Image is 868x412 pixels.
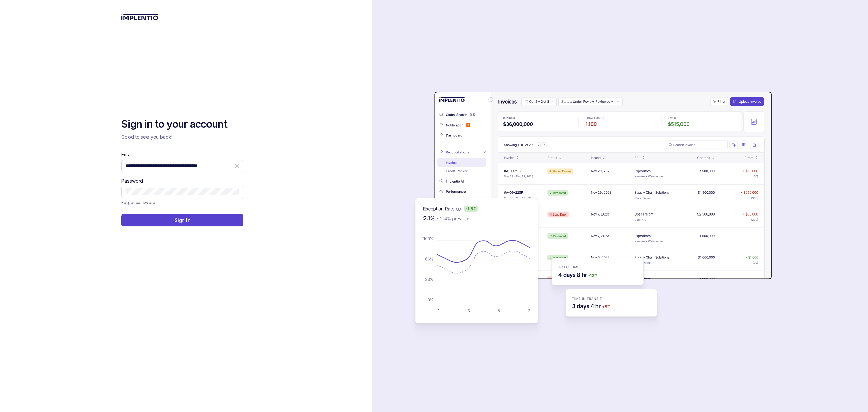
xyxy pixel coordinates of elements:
[121,14,158,20] img: logo
[391,70,774,342] img: signin-background.svg
[175,217,191,224] p: Sign In
[121,177,143,184] label: Password
[121,214,243,226] button: Sign In
[121,151,132,158] label: Email
[121,199,155,206] p: Forgot password
[121,134,243,141] p: Good to see you back!
[121,199,155,206] a: Link Forgot password
[121,117,243,131] h2: Sign in to your account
